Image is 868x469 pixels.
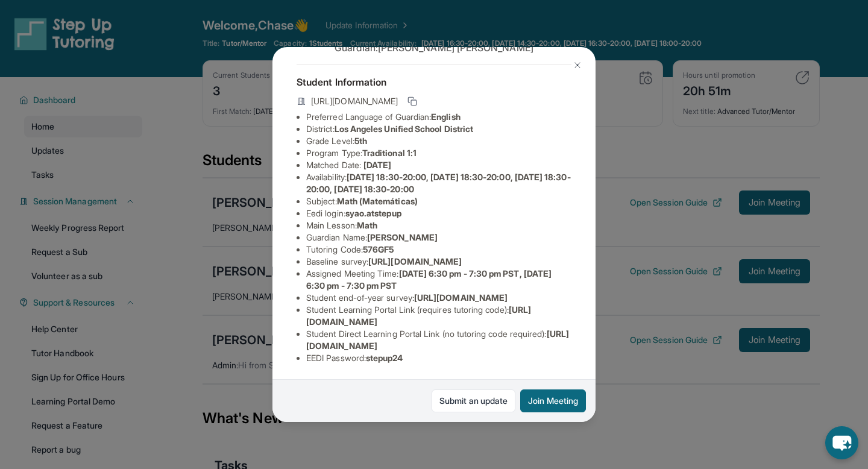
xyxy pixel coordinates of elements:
[306,292,571,304] li: Student end-of-year survey :
[306,207,571,219] li: Eedi login :
[306,231,571,244] li: Guardian Name :
[306,256,571,268] li: Baseline survey :
[363,160,391,170] span: [DATE]
[520,389,586,412] button: Join Meeting
[306,123,571,135] li: District:
[306,171,571,195] li: Availability:
[306,219,571,231] li: Main Lesson :
[306,111,571,123] li: Preferred Language of Guardian:
[431,112,461,122] span: English
[306,304,571,328] li: Student Learning Portal Link (requires tutoring code) :
[345,208,401,218] span: syao.atstepup
[362,148,417,158] span: Traditional 1:1
[405,94,420,109] button: Copy link
[363,244,394,254] span: 576GF5
[297,75,571,89] h4: Student Information
[825,426,858,459] button: chat-button
[306,328,571,352] li: Student Direct Learning Portal Link (no tutoring code required) :
[306,268,571,292] li: Assigned Meeting Time :
[367,232,438,242] span: [PERSON_NAME]
[306,195,571,207] li: Subject :
[306,147,571,159] li: Program Type:
[297,40,571,55] p: Guardian: [PERSON_NAME] [PERSON_NAME]
[368,256,462,266] span: [URL][DOMAIN_NAME]
[306,159,571,171] li: Matched Date:
[573,60,582,70] img: Close Icon
[357,220,377,230] span: Math
[306,268,552,291] span: [DATE] 6:30 pm - 7:30 pm PST, [DATE] 6:30 pm - 7:30 pm PST
[432,389,515,412] a: Submit an update
[311,95,398,107] span: [URL][DOMAIN_NAME]
[414,292,508,303] span: [URL][DOMAIN_NAME]
[354,136,367,146] span: 5th
[306,244,571,256] li: Tutoring Code :
[366,353,403,363] span: stepup24
[306,135,571,147] li: Grade Level:
[335,124,473,134] span: Los Angeles Unified School District
[306,172,571,194] span: [DATE] 18:30-20:00, [DATE] 18:30-20:00, [DATE] 18:30-20:00, [DATE] 18:30-20:00
[306,352,571,364] li: EEDI Password :
[337,196,418,206] span: Math (Matemáticas)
